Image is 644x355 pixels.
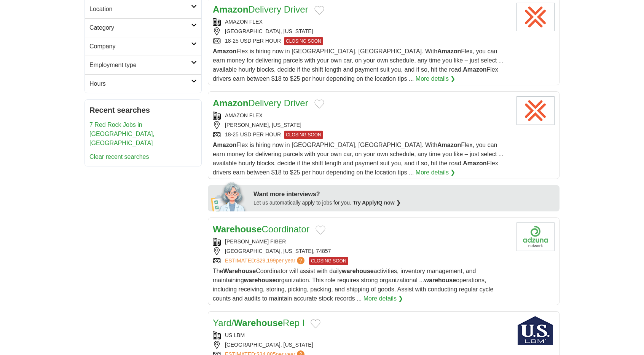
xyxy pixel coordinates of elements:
strong: Amazon [213,98,248,108]
img: US LBM Holdings logo [516,316,555,345]
span: CLOSING SOON [309,257,348,265]
a: Employment type [85,56,201,74]
button: Add to favorite jobs [311,319,320,328]
a: AMAZON FLEX [225,112,263,118]
a: AmazonDelivery Driver [213,98,308,108]
div: [PERSON_NAME] FIBER [213,238,510,246]
div: Want more interviews? [253,190,555,199]
img: Company logo [516,222,555,251]
div: 18-25 USD PER HOUR [213,131,510,139]
strong: Amazon [463,160,486,166]
div: 18-25 USD PER HOUR [213,37,510,45]
h2: Recent searches [89,104,197,116]
h2: Category [89,23,191,32]
span: Flex is hiring now in [GEOGRAPHIC_DATA], [GEOGRAPHIC_DATA]. With Flex, you can earn money for del... [213,48,504,82]
strong: warehouse [342,268,374,274]
a: Hours [85,74,201,93]
a: AMAZON FLEX [225,19,263,25]
strong: warehouse [424,277,456,283]
a: Category [85,18,201,37]
strong: Warehouse [223,268,256,274]
strong: Warehouse [213,224,261,234]
strong: Amazon [437,48,461,54]
a: 7 Red Rock Jobs in [GEOGRAPHIC_DATA], [GEOGRAPHIC_DATA] [89,122,155,146]
a: Clear recent searches [89,154,149,160]
a: More details ❯ [363,294,403,303]
strong: warehouse [244,277,276,283]
strong: Amazon [213,4,248,14]
strong: Warehouse [234,318,283,328]
a: US LBM [225,332,245,338]
h2: Company [89,42,191,51]
span: CLOSING SOON [284,131,323,139]
a: Company [85,37,201,56]
img: Amazon Flex logo [516,3,555,31]
a: Yard/WarehouseRep I [213,318,304,328]
strong: Amazon [213,142,236,148]
h2: Hours [89,79,191,88]
button: Add to favorite jobs [314,6,324,15]
div: [GEOGRAPHIC_DATA], [US_STATE] [213,27,510,35]
a: AmazonDelivery Driver [213,4,308,14]
button: Add to favorite jobs [316,225,325,235]
span: The Coordinator will assist with daily activities, inventory management, and maintaining organiza... [213,268,493,302]
a: ESTIMATED:$29,199per year? [225,257,306,265]
div: [PERSON_NAME], [US_STATE] [213,121,510,129]
a: Try ApplyIQ now ❯ [353,200,401,206]
span: CLOSING SOON [284,37,323,45]
h2: Employment type [89,61,191,70]
span: Flex is hiring now in [GEOGRAPHIC_DATA], [GEOGRAPHIC_DATA]. With Flex, you can earn money for del... [213,142,504,176]
img: apply-iq-scientist.png [211,181,248,211]
img: Amazon Flex logo [516,96,555,125]
a: WarehouseCoordinator [213,224,309,234]
strong: Amazon [463,66,486,73]
a: More details ❯ [416,168,456,177]
h2: Location [89,5,191,14]
strong: Amazon [437,142,461,148]
div: [GEOGRAPHIC_DATA], [US_STATE], 74857 [213,247,510,255]
strong: Amazon [213,48,236,54]
div: Let us automatically apply to jobs for you. [253,199,555,207]
span: ? [297,257,304,264]
span: $29,199 [257,257,276,264]
a: More details ❯ [416,74,456,83]
button: Add to favorite jobs [314,99,324,109]
div: [GEOGRAPHIC_DATA], [US_STATE] [213,341,510,349]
